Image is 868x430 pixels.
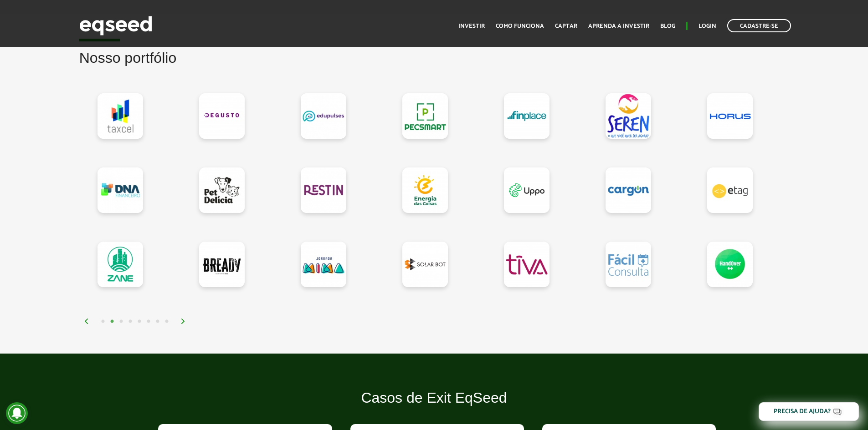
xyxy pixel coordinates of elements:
[504,167,550,213] a: Uppo
[79,14,152,38] img: EqSeed
[108,317,117,326] button: 2 of 4
[458,23,485,29] a: Investir
[84,319,89,324] img: arrow%20left.svg
[402,167,448,213] a: Energia das Coisas
[727,19,791,32] a: Cadastre-se
[135,317,144,326] button: 5 of 4
[79,50,789,80] h2: Nosso portfólio
[496,23,544,29] a: Como funciona
[606,167,651,213] a: CargOn
[660,23,675,29] a: Blog
[699,23,716,29] a: Login
[199,167,245,213] a: Pet Delícia
[504,242,550,287] a: Tiva
[162,317,171,326] button: 8 of 4
[153,317,162,326] button: 7 of 4
[98,317,108,326] button: 1 of 4
[301,242,346,287] a: Jornada Mima
[98,167,143,213] a: DNA Financeiro
[144,317,153,326] button: 6 of 4
[402,242,448,287] a: Solar Bot
[588,23,649,29] a: Aprenda a investir
[707,242,753,287] a: HandOver
[504,93,550,139] a: Finplace
[117,317,126,326] button: 3 of 4
[301,167,346,213] a: Restin
[180,319,186,324] img: arrow%20right.svg
[98,93,143,139] a: Taxcel
[98,242,143,287] a: Zane
[707,93,753,139] a: HORUS
[402,93,448,139] a: Pecsmart
[555,23,577,29] a: Captar
[151,390,716,420] h2: Casos de Exit EqSeed
[606,93,651,139] a: Seren
[707,167,753,213] a: Etag Digital
[199,242,245,287] a: Bready
[199,93,245,139] a: Degusto Brands
[606,242,651,287] a: Fácil Consulta
[301,93,346,139] a: Edupulses
[126,317,135,326] button: 4 of 4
